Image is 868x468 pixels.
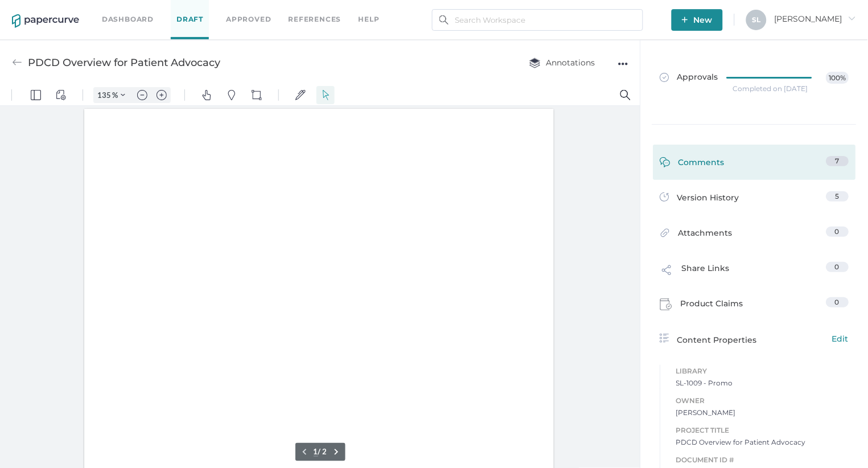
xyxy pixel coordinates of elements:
[153,2,171,18] button: Zoom in
[836,227,840,236] span: 0
[529,58,541,68] img: annotation-layers.cc6d0e6b.svg
[56,5,66,15] img: default-viewcontrols.svg
[660,297,744,314] div: Product Claims
[320,5,331,15] img: default-select.svg
[252,5,262,15] img: shapes-icon.svg
[836,298,840,306] span: 0
[314,362,318,372] input: Set page
[439,15,449,24] img: search.bf03fe8b.svg
[677,424,849,437] span: Project Title
[295,5,306,15] img: default-sign.svg
[223,1,241,19] button: Pins
[660,332,849,346] a: Content PropertiesEdit
[137,5,147,15] img: default-minus.svg
[677,454,849,466] span: Document ID #
[660,191,849,207] a: Version History5
[677,407,849,418] span: [PERSON_NAME]
[316,1,335,19] button: Select
[660,297,849,314] a: Product Claims0
[660,334,669,343] img: content-properties-icon.34d20aed.svg
[660,72,719,84] span: Approvals
[201,5,212,15] img: default-pan.svg
[677,377,849,389] span: SL-1009 - Promo
[133,2,151,18] button: Zoom out
[660,262,730,284] div: Share Links
[12,58,22,68] img: back-arrow-grey.72011ae3.svg
[620,5,631,15] img: default-magnifying-glass.svg
[826,72,849,84] span: 100%
[298,360,311,374] button: Previous page
[660,156,849,174] a: Comments7
[314,362,327,372] form: / 2
[248,1,266,19] button: Shapes
[677,395,849,407] span: Owner
[677,437,849,448] span: PDCD Overview for Patient Advocacy
[833,332,849,345] span: Edit
[112,6,118,15] span: %
[359,13,380,26] div: help
[660,73,669,82] img: approved-grey.341b8de9.svg
[432,9,643,31] input: Search Workspace
[660,332,849,346] div: Content Properties
[27,1,45,19] button: Panel
[52,1,70,19] button: View Controls
[226,13,271,26] a: Approved
[682,17,688,23] img: plus-white.e19ec114.svg
[157,5,167,15] img: default-plus.svg
[660,263,674,280] img: share-link-icon.af96a55c.svg
[518,52,607,73] button: Annotations
[682,9,713,31] span: New
[289,13,342,26] a: References
[752,15,761,24] span: S L
[660,192,669,204] img: versions-icon.ee5af6b0.svg
[660,262,849,284] a: Share Links0
[94,5,112,15] input: Set zoom
[121,8,125,13] img: chevron.svg
[775,14,856,24] span: [PERSON_NAME]
[291,1,310,19] button: Signatures
[618,56,628,72] div: ●●●
[848,14,856,22] i: arrow_right
[677,365,849,377] span: Library
[660,156,725,174] div: Comments
[660,227,733,244] div: Attachments
[330,360,343,374] button: Next page
[12,14,79,28] img: papercurve-logo-colour.7244d18c.svg
[529,58,595,68] span: Annotations
[672,9,723,31] button: New
[653,60,856,104] a: Approvals100%
[31,5,41,15] img: default-leftsidepanel.svg
[660,227,849,244] a: Attachments0
[198,1,216,19] button: Pan
[660,191,740,207] div: Version History
[836,157,840,165] span: 7
[660,298,673,311] img: claims-icon.71597b81.svg
[28,52,220,73] div: PDCD Overview for Patient Advocacy
[616,1,635,19] button: Search
[227,5,237,15] img: default-pin.svg
[102,13,154,26] a: Dashboard
[660,228,670,241] img: attachments-icon.0dd0e375.svg
[660,157,670,170] img: comment-icon-green.53608309.svg
[114,2,132,18] button: Zoom Controls
[836,262,840,271] span: 0
[836,192,840,200] span: 5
